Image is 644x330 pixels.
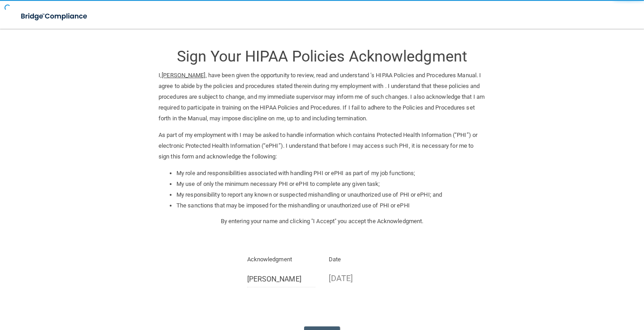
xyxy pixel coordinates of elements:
p: Acknowledgment [247,254,316,265]
h3: Sign Your HIPAA Policies Acknowledgment [159,48,485,65]
p: By entering your name and clicking "I Accept" you accept the Acknowledgment. [159,216,485,227]
p: As part of my employment with I may be asked to handle information which contains Protected Healt... [159,130,485,162]
p: I, , have been given the opportunity to review, read and understand ’s HIPAA Policies and Procedu... [159,70,485,124]
p: [DATE] [329,271,397,286]
li: My use of only the minimum necessary PHI or ePHI to complete any given task; [176,179,485,189]
li: My role and responsibilities associated with handling PHI or ePHI as part of my job functions; [176,168,485,179]
p: Date [329,254,397,265]
img: bridge_compliance_login_screen.278c3ca4.svg [13,7,96,26]
li: My responsibility to report any known or suspected mishandling or unauthorized use of PHI or ePHI... [176,189,485,200]
input: Full Name [247,271,316,287]
ins: [PERSON_NAME] [162,72,205,79]
li: The sanctions that may be imposed for the mishandling or unauthorized use of PHI or ePHI [176,200,485,211]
